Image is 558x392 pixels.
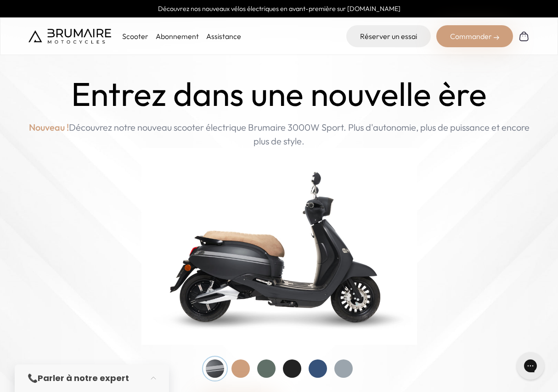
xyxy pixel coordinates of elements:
[436,25,513,47] div: Commander
[156,32,199,41] a: Abonnement
[29,121,69,134] span: Nouveau !
[519,31,530,42] img: Panier
[28,29,111,44] img: Brumaire Motocycles
[27,121,532,148] p: Découvrez notre nouveau scooter électrique Brumaire 3000W Sport. Plus d'autonomie, plus de puissa...
[122,31,148,42] p: Scooter
[512,349,549,383] iframe: Gorgias live chat messenger
[346,25,431,47] a: Réserver un essai
[494,35,499,40] img: right-arrow-2.png
[71,75,487,113] h1: Entrez dans une nouvelle ère
[206,32,241,41] a: Assistance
